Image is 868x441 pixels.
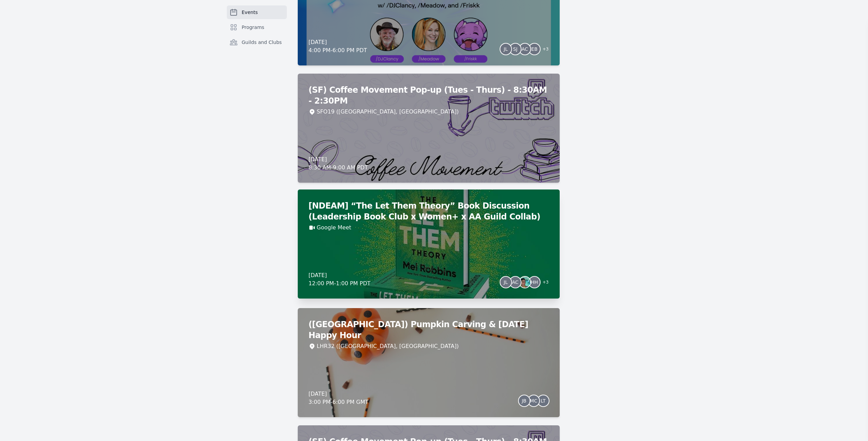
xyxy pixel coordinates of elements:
[309,155,368,172] div: [DATE] 8:30 AM - 9:00 AM PDT
[298,74,560,183] a: (SF) Coffee Movement Pop-up (Tues - Thurs) - 8:30AM - 2:30PMSFO19 ([GEOGRAPHIC_DATA], [GEOGRAPHIC...
[317,342,459,350] div: LHR32 ([GEOGRAPHIC_DATA], [GEOGRAPHIC_DATA])
[242,39,282,46] span: Guilds and Clubs
[309,271,371,288] div: [DATE] 12:00 PM - 1:00 PM PDT
[309,38,367,55] div: [DATE] 4:00 PM - 6:00 PM PDT
[309,390,369,406] div: [DATE] 3:00 PM - 6:00 PM GMT
[242,9,258,16] span: Events
[227,5,287,19] a: Events
[298,308,560,417] a: ([GEOGRAPHIC_DATA]) Pumpkin Carving & [DATE] Happy HourLHR32 ([GEOGRAPHIC_DATA], [GEOGRAPHIC_DATA...
[539,45,549,55] span: + 3
[309,85,549,106] h2: (SF) Coffee Movement Pop-up (Tues - Thurs) - 8:30AM - 2:30PM
[309,200,549,222] h2: [NDEAM] “The Let Them Theory” Book Discussion (Leadership Book Club x Women+ x AA Guild Collab)
[539,278,549,288] span: + 3
[522,398,527,403] span: JB
[531,47,538,51] span: EB
[531,280,538,285] span: HH
[242,24,264,31] span: Programs
[521,47,528,51] span: AC
[504,280,508,285] span: JL
[227,35,287,49] a: Guilds and Clubs
[530,398,538,403] span: MC
[227,5,287,60] nav: Sidebar
[512,280,518,285] span: AC
[504,47,508,51] span: JL
[317,108,459,116] div: SFO19 ([GEOGRAPHIC_DATA], [GEOGRAPHIC_DATA])
[309,319,549,341] h2: ([GEOGRAPHIC_DATA]) Pumpkin Carving & [DATE] Happy Hour
[513,47,517,51] span: SJ
[227,20,287,34] a: Programs
[541,398,545,403] span: LT
[298,189,560,299] a: [NDEAM] “The Let Them Theory” Book Discussion (Leadership Book Club x Women+ x AA Guild Collab)Go...
[317,224,351,232] a: Google Meet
